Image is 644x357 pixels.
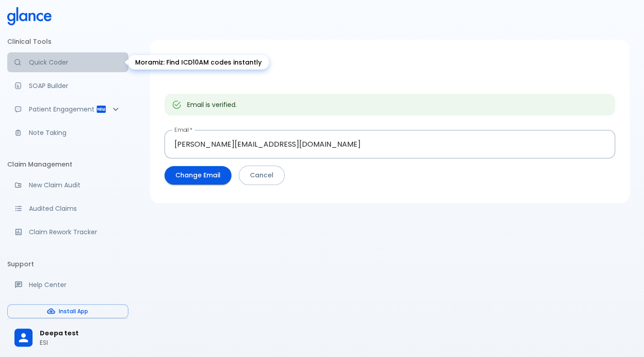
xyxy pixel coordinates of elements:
button: Install App [7,304,128,318]
a: Back [165,54,183,72]
p: Audited Claims [29,204,121,213]
p: Quick Coder [29,58,121,67]
a: View audited claims [7,199,128,218]
a: Monitor progress of claim corrections [7,222,128,242]
div: Email is verified. [187,97,237,113]
a: Audit a new claim [7,175,128,195]
li: Claim Management [7,153,128,175]
a: Get help from our support team [7,275,128,295]
p: Claim Rework Tracker [29,227,121,236]
div: Patient Reports & Referrals [7,99,128,119]
a: Advanced note-taking [7,123,128,143]
div: Moramiz: Find ICD10AM codes instantly [128,55,269,70]
p: Help Center [29,280,121,289]
span: Deepa test [40,329,121,338]
a: Docugen: Compose a clinical documentation in seconds [7,76,128,96]
button: Cancel [239,166,285,185]
p: Note Taking [29,128,121,137]
button: Change Email [165,166,231,185]
p: Patient Engagement [29,105,96,114]
div: Deepa testESI [7,322,128,353]
h3: Change Email [165,54,615,72]
li: Support [7,253,128,275]
p: New Claim Audit [29,181,121,190]
p: SOAP Builder [29,81,121,90]
p: ESI [40,338,121,347]
li: Clinical Tools [7,31,128,52]
a: Moramiz: Find ICD10AM codes instantly [7,52,128,72]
